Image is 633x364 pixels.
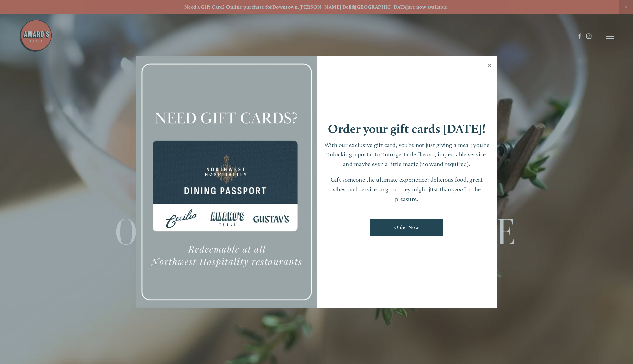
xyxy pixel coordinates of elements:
a: Close [483,57,496,76]
h1: Order your gift cards [DATE]! [328,123,486,135]
p: Gift someone the ultimate experience: delicious food, great vibes, and service so good they might... [323,175,491,204]
em: you [454,186,463,193]
p: With our exclusive gift card, you’re not just giving a meal; you’re unlocking a portal to unforge... [323,140,491,169]
a: Order Now [370,219,443,236]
